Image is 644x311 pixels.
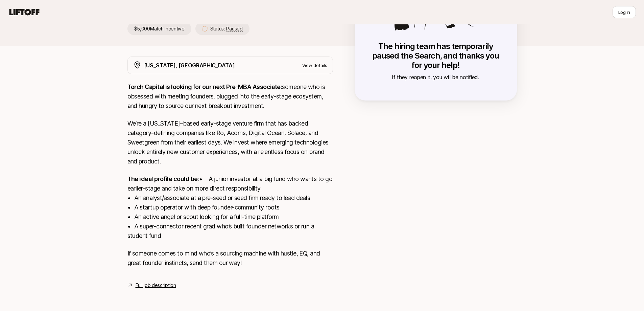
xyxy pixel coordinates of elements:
strong: The ideal profile could be: [127,175,199,182]
p: View details [302,62,327,69]
p: If someone comes to mind who’s a sourcing machine with hustle, EQ, and great founder instincts, s... [127,249,333,268]
button: Log in [613,6,636,18]
span: Paused [226,26,242,32]
strong: Torch Capital is looking for our next Pre-MBA Associate: [127,83,282,90]
p: Status: [210,25,243,33]
p: The hiring team has temporarily paused the Search, and thanks you for your help! [368,42,503,70]
p: someone who is obsessed with meeting founders, plugged into the early-stage ecosystem, and hungry... [127,82,333,111]
p: $5,000 Match Incentive [127,23,191,35]
a: Full job description [136,281,176,289]
p: We’re a [US_STATE]–based early-stage venture firm that has backed category-defining companies lik... [127,119,333,166]
p: [US_STATE], [GEOGRAPHIC_DATA] [144,61,235,70]
p: • A junior investor at a big fund who wants to go earlier-stage and take on more direct responsib... [127,174,333,241]
p: If they reopen it, you will be notified. [368,73,503,82]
